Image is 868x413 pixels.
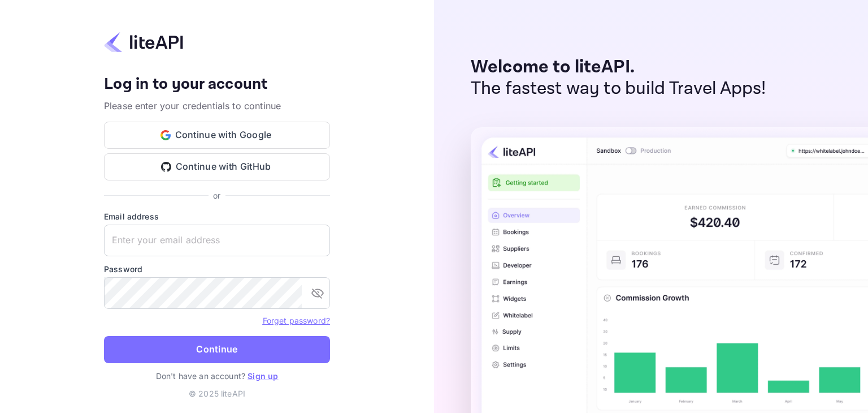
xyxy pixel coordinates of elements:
a: Forget password? [263,315,330,326]
button: Continue [104,336,330,363]
img: liteapi [104,31,183,53]
h4: Log in to your account [104,75,330,94]
p: Please enter your credentials to continue [104,99,330,113]
p: The fastest way to build Travel Apps! [471,78,766,100]
a: Forget password? [263,316,330,325]
p: © 2025 liteAPI [189,388,245,399]
a: Sign up [248,371,278,381]
button: Continue with Google [104,122,330,149]
label: Email address [104,210,330,222]
label: Password [104,263,330,275]
p: or [213,190,220,201]
input: Enter your email address [104,225,330,256]
button: toggle password visibility [306,282,329,304]
button: Continue with GitHub [104,153,330,180]
p: Welcome to liteAPI. [471,57,766,78]
p: Don't have an account? [104,370,330,382]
